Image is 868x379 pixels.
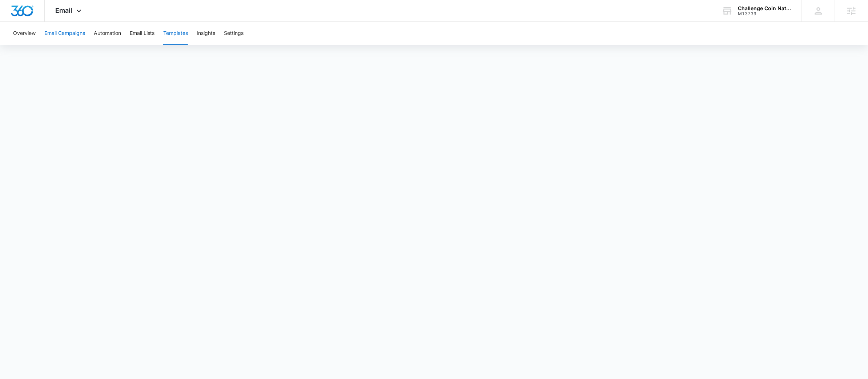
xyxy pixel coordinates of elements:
[56,7,73,14] span: Email
[94,22,121,45] button: Automation
[224,22,244,45] button: Settings
[13,22,36,45] button: Overview
[197,22,215,45] button: Insights
[163,22,188,45] button: Templates
[738,5,791,11] div: account name
[738,11,791,16] div: account id
[130,22,154,45] button: Email Lists
[44,22,85,45] button: Email Campaigns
